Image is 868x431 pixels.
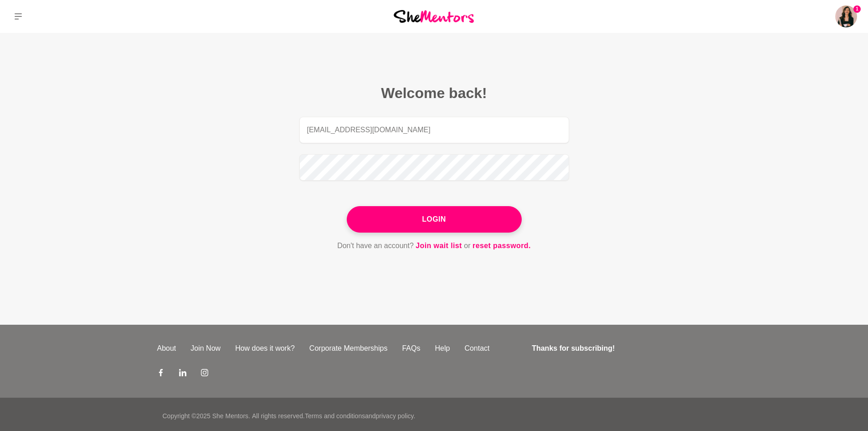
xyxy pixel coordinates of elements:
a: Join Now [183,343,228,354]
a: How does it work? [228,343,302,354]
a: privacy policy [376,412,414,420]
a: FAQs [395,343,427,354]
img: Mariana Queiroz [835,5,857,27]
a: About [150,343,184,354]
a: Mariana Queiroz1 [835,5,857,27]
h4: Thanks for subscribing! [532,343,705,354]
span: 1 [853,5,861,13]
a: Instagram [201,369,208,379]
button: Login [347,206,522,233]
a: Facebook [157,369,164,379]
p: Copyright © 2025 She Mentors . [163,411,250,421]
img: She Mentors Logo [394,10,474,22]
p: Don't have an account? or [299,240,569,252]
a: Corporate Memberships [302,343,395,354]
p: All rights reserved. and . [252,411,415,421]
h2: Welcome back! [299,84,569,102]
a: Contact [457,343,497,354]
a: LinkedIn [179,369,186,379]
input: Email address [299,117,569,143]
a: Help [427,343,457,354]
a: Terms and conditions [305,412,365,420]
a: Join wait list [416,240,462,252]
a: reset password. [473,240,531,252]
